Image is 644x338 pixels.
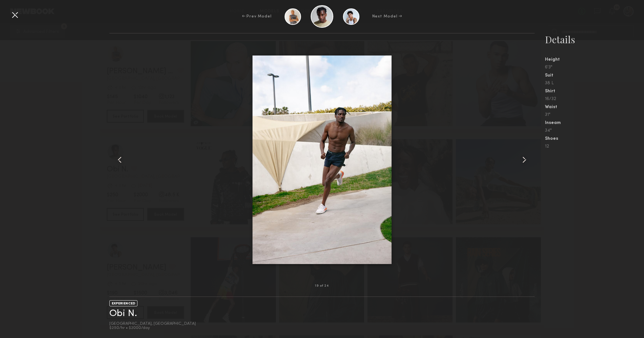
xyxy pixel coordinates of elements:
[109,326,196,330] div: $250/hr • $2000/day
[372,14,402,19] div: Next Model →
[545,33,644,46] div: Details
[545,128,644,133] div: 34"
[545,65,644,70] div: 6'3"
[315,284,329,288] div: 19 of 24
[545,144,644,149] div: 12
[545,89,644,94] div: Shirt
[545,105,644,109] div: Waist
[545,57,644,62] div: Height
[545,73,644,78] div: Suit
[545,121,644,125] div: Inseam
[545,137,644,141] div: Shoes
[109,309,137,319] a: Obi N.
[545,97,644,101] div: 16/32
[109,300,137,306] div: EXPERIENCED
[545,113,644,117] div: 31"
[545,81,644,86] div: 38 L
[109,322,196,326] div: [GEOGRAPHIC_DATA], [GEOGRAPHIC_DATA]
[242,14,272,19] div: ← Prev Model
